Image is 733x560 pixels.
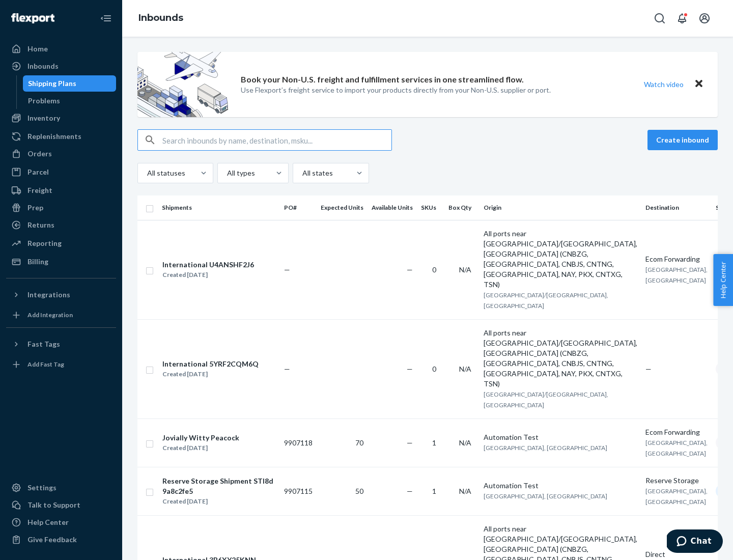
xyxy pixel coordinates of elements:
[96,8,116,29] button: Close Navigation
[27,311,73,319] div: Add Integration
[6,287,116,303] button: Integrations
[301,168,302,178] input: All states
[6,254,116,270] a: Billing
[645,254,708,264] div: Ecom Forwarding
[368,195,417,220] th: Available Units
[417,195,444,220] th: SKUs
[645,266,708,284] span: [GEOGRAPHIC_DATA], [GEOGRAPHIC_DATA]
[28,96,60,106] div: Problems
[11,13,54,23] img: Flexport logo
[713,254,733,306] button: Help Center
[27,185,52,195] div: Freight
[6,110,116,126] a: Inventory
[6,128,116,145] a: Replenishments
[6,356,116,373] a: Add Fast Tag
[484,432,637,442] div: Automation Test
[432,365,436,373] span: 0
[162,443,239,453] div: Created [DATE]
[6,164,116,180] a: Parcel
[459,365,471,373] span: N/A
[317,195,368,220] th: Expected Units
[23,93,117,109] a: Problems
[162,369,259,379] div: Created [DATE]
[6,336,116,352] button: Fast Tags
[355,487,363,495] span: 50
[27,517,69,527] div: Help Center
[158,195,280,220] th: Shipments
[27,339,60,349] div: Fast Tags
[6,531,116,548] button: Give Feedback
[484,291,608,310] span: [GEOGRAPHIC_DATA]/[GEOGRAPHIC_DATA], [GEOGRAPHIC_DATA]
[459,438,471,447] span: N/A
[280,195,317,220] th: PO#
[284,265,290,274] span: —
[27,203,43,213] div: Prep
[162,476,275,496] div: Reserve Storage Shipment STI8d9a8c2fe5
[647,130,718,150] button: Create inbound
[27,535,77,545] div: Give Feedback
[484,390,608,409] span: [GEOGRAPHIC_DATA]/[GEOGRAPHIC_DATA], [GEOGRAPHIC_DATA]
[637,77,690,92] button: Watch video
[480,195,641,220] th: Origin
[130,4,191,33] ol: breadcrumbs
[162,433,239,443] div: Jovially Witty Peacock
[6,514,116,530] a: Help Center
[241,74,524,86] p: Book your Non-U.S. freight and fulfillment services in one streamlined flow.
[138,12,183,23] a: Inbounds
[645,487,708,506] span: [GEOGRAPHIC_DATA], [GEOGRAPHIC_DATA]
[27,44,48,54] div: Home
[484,328,637,389] div: All ports near [GEOGRAPHIC_DATA]/[GEOGRAPHIC_DATA], [GEOGRAPHIC_DATA] (CNBZG, [GEOGRAPHIC_DATA], ...
[641,195,712,220] th: Destination
[27,238,62,248] div: Reporting
[27,61,59,71] div: Inbounds
[672,8,692,29] button: Open notifications
[28,78,76,89] div: Shipping Plans
[162,130,391,150] input: Search inbounds by name, destination, msku...
[27,500,80,510] div: Talk to Support
[27,220,54,230] div: Returns
[27,167,49,177] div: Parcel
[645,365,652,373] span: —
[6,41,116,57] a: Home
[645,549,708,559] div: Direct
[459,487,471,495] span: N/A
[162,260,254,270] div: International U4ANSHF2J6
[162,496,275,507] div: Created [DATE]
[27,149,52,159] div: Orders
[6,146,116,162] a: Orders
[645,427,708,437] div: Ecom Forwarding
[432,438,436,447] span: 1
[6,480,116,496] a: Settings
[407,487,413,495] span: —
[23,75,117,92] a: Shipping Plans
[27,257,48,267] div: Billing
[694,8,715,29] button: Open account menu
[645,439,708,457] span: [GEOGRAPHIC_DATA], [GEOGRAPHIC_DATA]
[407,365,413,373] span: —
[27,483,57,493] div: Settings
[146,168,147,178] input: All statuses
[162,359,259,369] div: International 5YRF2CQM6Q
[27,360,64,369] div: Add Fast Tag
[484,444,607,452] span: [GEOGRAPHIC_DATA], [GEOGRAPHIC_DATA]
[444,195,480,220] th: Box Qty
[6,307,116,323] a: Add Integration
[355,438,363,447] span: 70
[692,77,706,92] button: Close
[432,487,436,495] span: 1
[27,113,60,123] div: Inventory
[6,235,116,251] a: Reporting
[6,200,116,216] a: Prep
[27,131,81,142] div: Replenishments
[407,438,413,447] span: —
[6,182,116,199] a: Freight
[667,529,723,555] iframe: Opens a widget where you can chat to one of our agents
[484,229,637,290] div: All ports near [GEOGRAPHIC_DATA]/[GEOGRAPHIC_DATA], [GEOGRAPHIC_DATA] (CNBZG, [GEOGRAPHIC_DATA], ...
[6,217,116,233] a: Returns
[459,265,471,274] span: N/A
[241,85,551,95] p: Use Flexport’s freight service to import your products directly from your Non-U.S. supplier or port.
[6,497,116,513] button: Talk to Support
[645,475,708,486] div: Reserve Storage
